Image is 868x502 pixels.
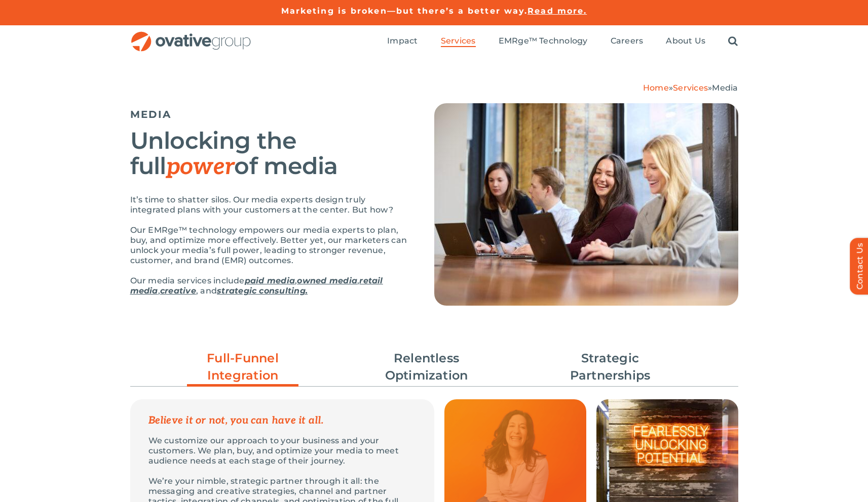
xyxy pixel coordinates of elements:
[666,36,705,46] span: About Us
[166,153,235,181] em: power
[371,350,482,384] a: Relentless Optimization
[499,36,588,46] span: EMRge™ Technology
[148,415,416,426] p: Believe it or not, you can have it all.
[130,225,409,266] p: Our EMRge™ technology empowers our media experts to plan, buy, and optimize more effectively. Bet...
[387,25,738,58] nav: Menu
[643,83,738,93] span: » »
[554,350,666,384] a: Strategic Partnerships
[187,350,298,389] a: Full-Funnel Integration
[441,36,476,46] span: Services
[130,108,409,120] h5: MEDIA
[297,276,357,285] a: owned media
[245,276,295,285] a: paid media
[527,6,587,16] a: Read more.
[130,128,409,180] h2: Unlocking the full of media
[130,276,383,296] a: retail media
[130,195,409,215] p: It’s time to shatter silos. Our media experts design truly integrated plans with your customers a...
[387,36,418,47] a: Impact
[666,36,705,47] a: About Us
[281,6,528,16] a: Marketing is broken—but there’s a better way.
[673,83,708,93] a: Services
[441,36,476,47] a: Services
[130,30,252,40] a: OG_Full_horizontal_RGB
[148,436,416,466] p: We customize our approach to your business and your customers. We plan, buy, and optimize your me...
[160,286,196,296] a: creative
[387,36,418,46] span: Impact
[712,83,738,93] span: Media
[434,103,738,306] img: Media – Hero
[611,36,644,47] a: Careers
[643,83,669,93] a: Home
[217,286,308,296] a: strategic consulting.
[611,36,644,46] span: Careers
[130,345,738,389] ul: Post Filters
[499,36,588,47] a: EMRge™ Technology
[728,36,738,47] a: Search
[130,276,409,296] p: Our media services include , , , , and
